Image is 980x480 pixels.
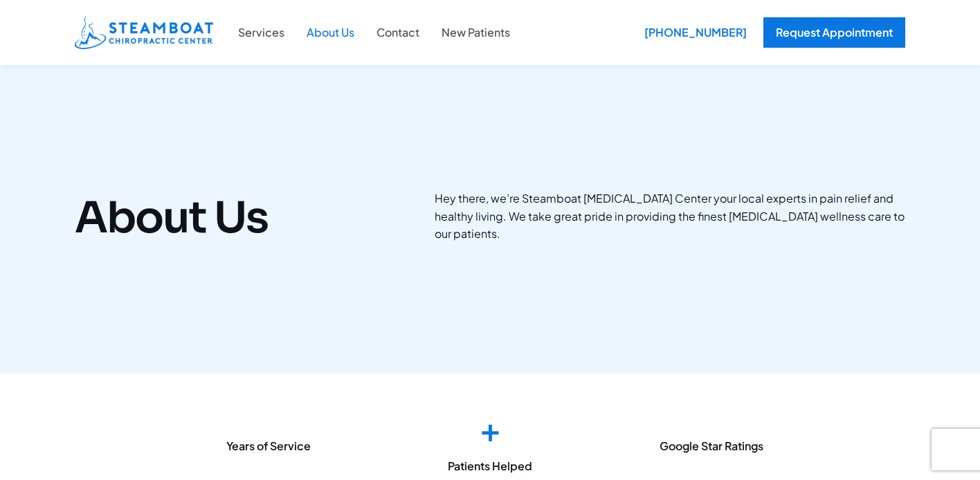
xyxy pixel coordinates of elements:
a: Services [227,24,296,41]
div: Google Star Ratings [608,439,815,453]
span: + [480,407,501,449]
div: Patients Helped [386,459,594,473]
a: [PHONE_NUMBER] [635,17,750,48]
a: Request Appointment [763,17,905,48]
a: About Us [296,24,365,41]
div: Years of Service [165,439,372,453]
div: [PHONE_NUMBER] [635,17,756,48]
h1: About Us [75,192,407,243]
p: Hey there, we’re Steamboat [MEDICAL_DATA] Center your local experts in pain relief and healthy li... [435,190,905,243]
nav: Site Navigation [227,16,521,49]
img: Steamboat Chiropractic Center [75,16,213,49]
a: New Patients [430,24,521,41]
a: Contact [365,24,430,41]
